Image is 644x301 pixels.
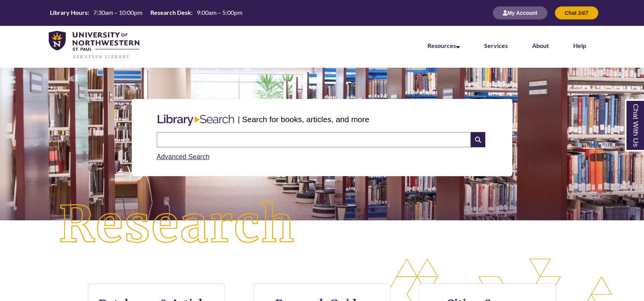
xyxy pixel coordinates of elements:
[47,8,245,17] table: Hours Today
[555,10,598,16] a: Chat 24/7
[47,8,245,18] a: Hours Today
[197,9,242,16] span: 9:00am – 5:00pm
[238,113,369,125] p: | Search for books, articles, and more
[493,10,547,16] a: My Account
[157,153,210,161] a: Advanced Search
[47,8,90,17] th: Library Hours:
[32,175,322,276] img: Research
[471,132,485,147] i: Search
[154,111,238,129] img: Libary Search
[493,6,547,19] button: My Account
[484,42,508,49] a: Services
[532,42,549,49] a: About
[555,6,598,19] button: Chat 24/7
[573,42,586,49] a: Help
[93,9,142,16] span: 7:30am – 10:00pm
[49,31,139,59] img: UNWSP Library Logo
[147,8,194,17] th: Research Desk:
[427,42,460,49] a: Resources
